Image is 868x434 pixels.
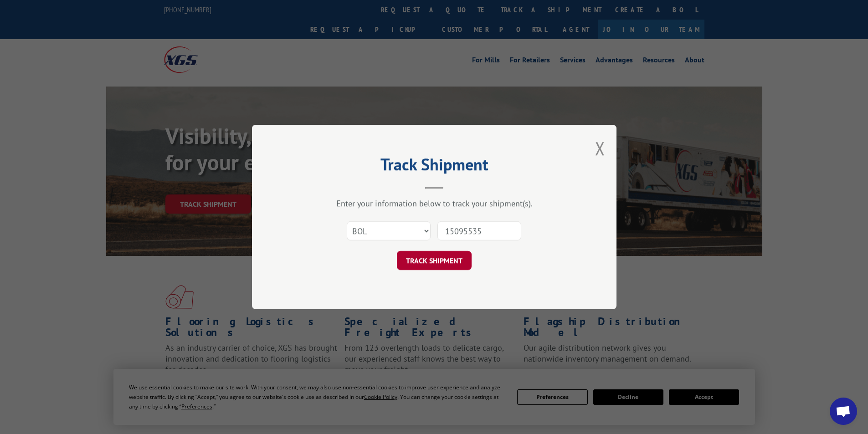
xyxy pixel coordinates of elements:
h2: Track Shipment [298,158,571,175]
button: TRACK SHIPMENT [397,251,472,270]
div: Enter your information below to track your shipment(s). [298,198,571,209]
input: Number(s) [437,221,521,240]
button: Close modal [595,136,605,160]
div: Open chat [830,398,857,425]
